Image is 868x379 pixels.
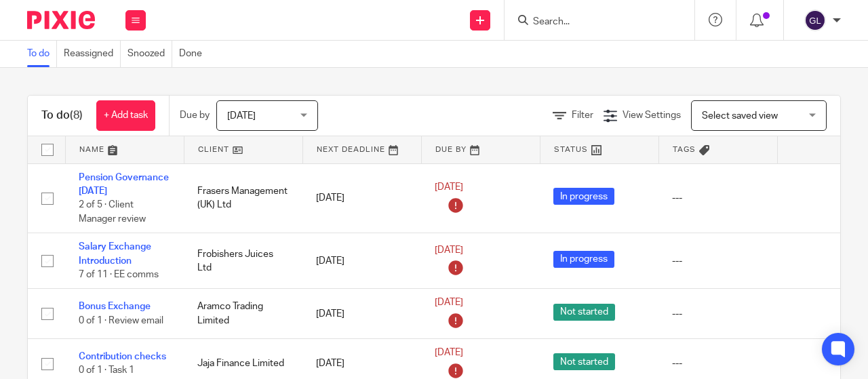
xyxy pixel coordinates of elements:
span: 2 of 5 · Client Manager review [79,200,146,224]
span: Filter [572,111,593,120]
a: + Add task [96,100,155,131]
span: 7 of 11 · EE comms [79,270,159,279]
span: 0 of 1 · Task 1 [79,366,134,376]
td: [DATE] [302,163,421,233]
span: Not started [553,353,615,370]
div: --- [672,307,764,321]
td: Frasers Management (UK) Ltd [184,163,302,233]
span: [DATE] [435,298,463,308]
td: Aramco Trading Limited [184,289,302,339]
a: Salary Exchange Introduction [79,242,151,265]
span: Tags [673,146,696,153]
img: svg%3E [804,9,826,31]
a: Bonus Exchange [79,302,151,311]
div: --- [672,254,764,268]
span: In progress [553,188,614,205]
span: Not started [553,304,615,321]
a: To do [27,41,57,67]
div: --- [672,357,764,370]
span: [DATE] [227,111,256,121]
input: Search [532,16,654,28]
span: (8) [70,110,83,121]
td: [DATE] [302,289,421,339]
span: [DATE] [435,348,463,357]
td: [DATE] [302,233,421,289]
a: Done [179,41,209,67]
a: Pension Governance [DATE] [79,173,169,196]
img: Pixie [27,11,95,29]
a: Contribution checks [79,352,166,361]
span: In progress [553,251,614,268]
span: Select saved view [702,111,778,121]
span: 0 of 1 · Review email [79,316,163,325]
span: [DATE] [435,245,463,255]
div: --- [672,191,764,205]
td: Frobishers Juices Ltd [184,233,302,289]
a: Snoozed [127,41,172,67]
span: View Settings [623,111,681,120]
a: Reassigned [64,41,121,67]
h1: To do [41,108,83,123]
p: Due by [180,108,210,122]
span: [DATE] [435,182,463,192]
